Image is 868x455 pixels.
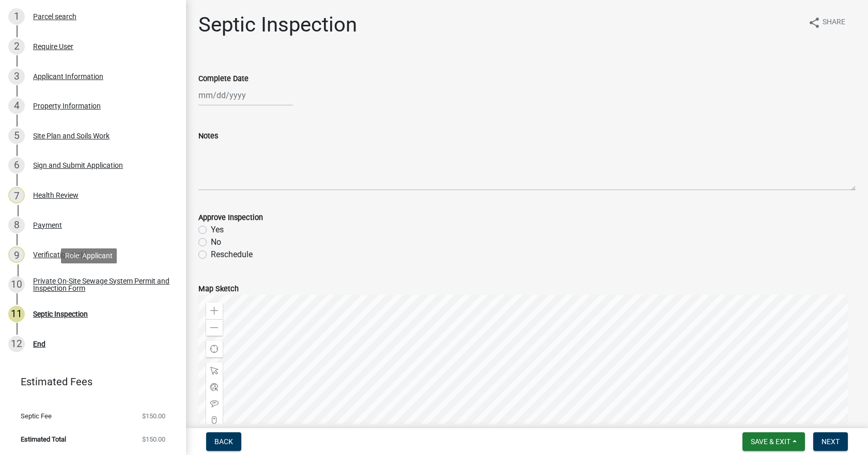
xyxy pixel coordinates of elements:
[742,432,805,451] button: Save & Exit
[206,432,241,451] button: Back
[8,336,25,352] div: 12
[800,12,854,33] button: shareShare
[33,102,101,109] div: Property Information
[33,340,45,348] div: End
[8,128,25,144] div: 5
[751,437,791,446] span: Save & Exit
[8,157,25,174] div: 6
[21,436,66,443] span: Estimated Total
[198,12,357,37] h1: Septic Inspection
[21,413,52,419] span: Septic Fee
[8,276,25,293] div: 10
[206,341,223,357] div: Find my location
[214,437,233,446] span: Back
[61,248,117,263] div: Role: Applicant
[33,277,169,292] div: Private On-Site Sewage System Permit and Inspection Form
[198,75,249,83] label: Complete Date
[206,319,223,336] div: Zoom out
[8,98,25,114] div: 4
[211,224,224,236] label: Yes
[808,17,820,29] i: share
[8,187,25,203] div: 7
[33,310,88,318] div: Septic Inspection
[823,17,845,29] span: Share
[33,192,79,199] div: Health Review
[8,371,169,392] a: Estimated Fees
[198,286,239,293] label: Map Sketch
[813,432,848,451] button: Next
[142,436,165,443] span: $150.00
[8,8,25,25] div: 1
[822,437,840,446] span: Next
[8,217,25,233] div: 8
[198,85,293,106] input: mm/dd/yyyy
[211,236,221,248] label: No
[198,133,218,140] label: Notes
[8,38,25,55] div: 2
[33,43,73,50] div: Require User
[33,251,86,258] div: Verification Hold
[198,214,263,222] label: Approve Inspection
[33,13,76,20] div: Parcel search
[33,222,62,229] div: Payment
[33,162,123,169] div: Sign and Submit Application
[33,132,110,139] div: Site Plan and Soils Work
[211,248,253,261] label: Reschedule
[8,246,25,263] div: 9
[206,303,223,319] div: Zoom in
[8,68,25,85] div: 3
[142,413,165,419] span: $150.00
[8,306,25,322] div: 11
[33,73,103,80] div: Applicant Information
